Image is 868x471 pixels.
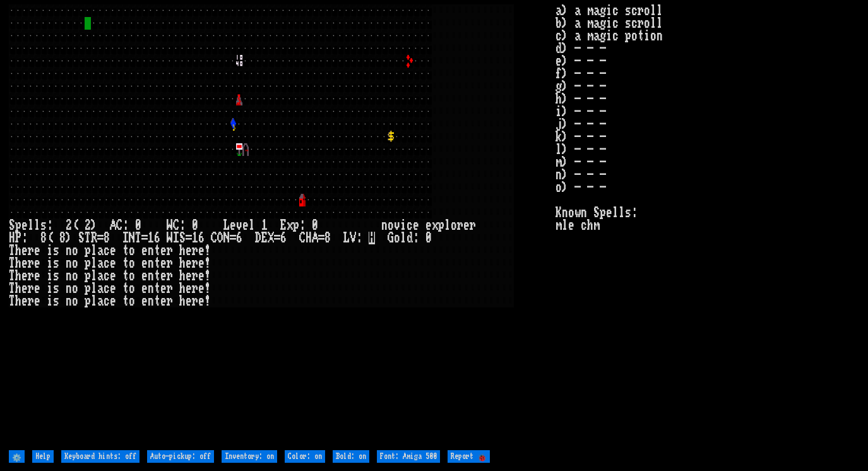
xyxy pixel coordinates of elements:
input: Font: Amiga 500 [377,450,440,463]
div: e [110,257,116,270]
div: ( [47,232,53,244]
input: Report 🐞 [448,450,490,463]
div: h [15,244,21,257]
div: r [28,282,34,295]
div: 1 [192,232,198,244]
div: e [34,282,40,295]
div: ! [205,257,211,270]
div: c [104,244,110,257]
div: C [173,219,179,232]
div: e [160,257,167,270]
div: n [148,257,154,270]
div: o [129,244,135,257]
div: L [223,219,230,232]
div: r [192,282,198,295]
div: e [242,219,249,232]
div: 0 [312,219,318,232]
div: : [413,232,419,244]
div: r [28,244,34,257]
div: t [154,270,160,282]
div: n [66,282,72,295]
input: Color: on [285,450,325,463]
div: r [167,244,173,257]
div: e [21,270,28,282]
div: C [299,232,306,244]
div: S [9,219,15,232]
div: = [186,232,192,244]
div: s [53,257,59,270]
div: 1 [261,219,268,232]
div: C [211,232,217,244]
div: E [261,232,268,244]
div: 8 [104,232,110,244]
div: i [47,295,53,307]
div: t [122,257,129,270]
div: o [72,282,78,295]
div: o [394,232,400,244]
div: L [343,232,350,244]
div: S [179,232,186,244]
div: e [34,270,40,282]
div: : [47,219,53,232]
div: l [28,219,34,232]
div: h [179,257,186,270]
div: R [91,232,97,244]
div: T [9,295,15,307]
div: r [192,257,198,270]
div: e [230,219,236,232]
div: t [122,244,129,257]
div: h [179,244,186,257]
div: ) [66,232,72,244]
div: l [91,295,97,307]
div: h [179,295,186,307]
div: : [356,232,362,244]
div: c [104,295,110,307]
div: e [186,244,192,257]
div: V [350,232,356,244]
div: a [97,244,104,257]
div: 8 [40,232,47,244]
div: x [287,219,293,232]
stats: a) a magic scroll b) a magic scroll c) a magic potion d) - - - e) - - - f) - - - g) - - - h) - - ... [556,4,859,447]
div: i [47,257,53,270]
div: h [15,295,21,307]
div: o [72,295,78,307]
div: = [318,232,324,244]
div: l [400,232,407,244]
div: x [432,219,438,232]
div: i [47,282,53,295]
div: a [97,257,104,270]
div: o [72,244,78,257]
div: S [78,232,85,244]
div: p [85,282,91,295]
div: r [167,295,173,307]
div: r [192,244,198,257]
div: e [34,295,40,307]
div: c [104,282,110,295]
input: Auto-pickup: off [147,450,214,463]
div: t [154,282,160,295]
div: e [186,282,192,295]
div: ! [205,295,211,307]
div: o [129,295,135,307]
input: Help [32,450,54,463]
div: h [179,282,186,295]
div: t [122,282,129,295]
div: n [66,257,72,270]
div: e [141,244,148,257]
input: Bold: on [333,450,369,463]
div: l [249,219,255,232]
div: s [40,219,47,232]
div: r [167,270,173,282]
div: P [15,232,21,244]
mark: H [369,232,375,244]
div: 6 [198,232,205,244]
div: : [179,219,186,232]
div: C [116,219,122,232]
div: a [97,270,104,282]
div: T [85,232,91,244]
div: T [9,257,15,270]
div: : [299,219,306,232]
div: r [28,257,34,270]
div: e [21,219,28,232]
